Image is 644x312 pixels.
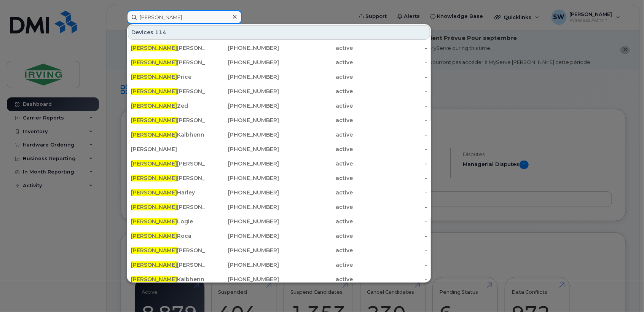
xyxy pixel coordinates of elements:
span: [PERSON_NAME] [131,73,177,80]
a: [PERSON_NAME][PERSON_NAME][PHONE_NUMBER]active- [128,56,430,69]
div: Kalbhenn [131,275,205,283]
div: [PHONE_NUMBER] [205,44,279,52]
a: [PERSON_NAME]Price[PHONE_NUMBER]active- [128,70,430,84]
div: - [353,174,427,182]
span: 114 [155,29,166,36]
div: - [353,73,427,81]
div: [PHONE_NUMBER] [205,59,279,66]
div: [PERSON_NAME] [131,174,205,182]
div: - [353,88,427,95]
div: - [353,232,427,240]
span: [PERSON_NAME] [131,117,177,124]
div: - [353,59,427,66]
div: Zed [131,102,205,110]
div: Kalbhenn [131,131,205,138]
div: [PHONE_NUMBER] [205,131,279,138]
div: active [279,73,353,81]
a: [PERSON_NAME][PERSON_NAME][PHONE_NUMBER]active- [128,84,430,98]
div: - [353,116,427,124]
span: [PERSON_NAME] [131,45,177,51]
a: [PERSON_NAME]Roca[PHONE_NUMBER]active- [128,229,430,243]
div: active [279,203,353,211]
div: [PHONE_NUMBER] [205,88,279,95]
div: [PERSON_NAME] [131,88,205,95]
div: [PHONE_NUMBER] [205,247,279,254]
div: active [279,102,353,110]
div: - [353,145,427,153]
span: [PERSON_NAME] [131,59,177,66]
span: [PERSON_NAME] [131,102,177,109]
div: [PHONE_NUMBER] [205,102,279,110]
span: [PERSON_NAME] [131,131,177,138]
div: [PERSON_NAME] [131,247,205,254]
div: - [353,247,427,254]
div: [PHONE_NUMBER] [205,73,279,81]
div: [PERSON_NAME] [131,160,205,167]
div: - [353,131,427,138]
span: [PERSON_NAME] [131,160,177,167]
div: - [353,203,427,211]
div: active [279,160,353,167]
span: [PERSON_NAME] [131,261,177,268]
span: [PERSON_NAME] [131,247,177,254]
span: [PERSON_NAME] [131,175,177,181]
div: active [279,275,353,283]
a: [PERSON_NAME][PERSON_NAME][PHONE_NUMBER]active- [128,244,430,257]
div: - [353,160,427,167]
div: [PERSON_NAME] [131,203,205,211]
div: active [279,44,353,52]
div: [PERSON_NAME] [131,145,205,153]
div: [PHONE_NUMBER] [205,232,279,240]
span: [PERSON_NAME] [131,276,177,283]
div: active [279,116,353,124]
div: Devices [128,25,430,40]
div: - [353,44,427,52]
div: active [279,189,353,196]
a: [PERSON_NAME][PERSON_NAME][PHONE_NUMBER]active- [128,200,430,214]
div: active [279,232,353,240]
div: active [279,261,353,269]
div: [PHONE_NUMBER] [205,189,279,196]
div: active [279,145,353,153]
div: [PHONE_NUMBER] [205,174,279,182]
a: [PERSON_NAME]Zed[PHONE_NUMBER]active- [128,99,430,113]
a: [PERSON_NAME]Kalbhenn[PHONE_NUMBER]active- [128,128,430,142]
div: Logie [131,218,205,225]
a: [PERSON_NAME][PERSON_NAME][PHONE_NUMBER]active- [128,171,430,185]
div: [PERSON_NAME] [131,261,205,269]
span: [PERSON_NAME] [131,189,177,196]
div: active [279,131,353,138]
div: [PHONE_NUMBER] [205,116,279,124]
div: [PHONE_NUMBER] [205,218,279,225]
a: [PERSON_NAME][PERSON_NAME][PHONE_NUMBER]active- [128,258,430,272]
div: Roca [131,232,205,240]
div: active [279,174,353,182]
a: [PERSON_NAME]Kalbhenn[PHONE_NUMBER]active- [128,272,430,286]
div: active [279,59,353,66]
a: [PERSON_NAME]Harley[PHONE_NUMBER]active- [128,186,430,199]
a: [PERSON_NAME][PERSON_NAME][PHONE_NUMBER]active- [128,157,430,170]
div: [PERSON_NAME] [131,116,205,124]
a: [PERSON_NAME][PHONE_NUMBER]active- [128,142,430,156]
div: Price [131,73,205,81]
div: active [279,218,353,225]
div: [PHONE_NUMBER] [205,145,279,153]
span: [PERSON_NAME] [131,88,177,95]
div: - [353,261,427,269]
a: [PERSON_NAME][PERSON_NAME][PHONE_NUMBER]active- [128,41,430,55]
div: - [353,102,427,110]
div: active [279,247,353,254]
div: - [353,275,427,283]
div: [PERSON_NAME] [131,44,205,52]
div: [PHONE_NUMBER] [205,275,279,283]
div: [PHONE_NUMBER] [205,261,279,269]
div: - [353,189,427,196]
div: [PHONE_NUMBER] [205,203,279,211]
div: [PHONE_NUMBER] [205,160,279,167]
span: [PERSON_NAME] [131,218,177,225]
span: [PERSON_NAME] [131,204,177,210]
div: active [279,88,353,95]
a: [PERSON_NAME][PERSON_NAME][PHONE_NUMBER]active- [128,113,430,127]
div: Harley [131,189,205,196]
div: - [353,218,427,225]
